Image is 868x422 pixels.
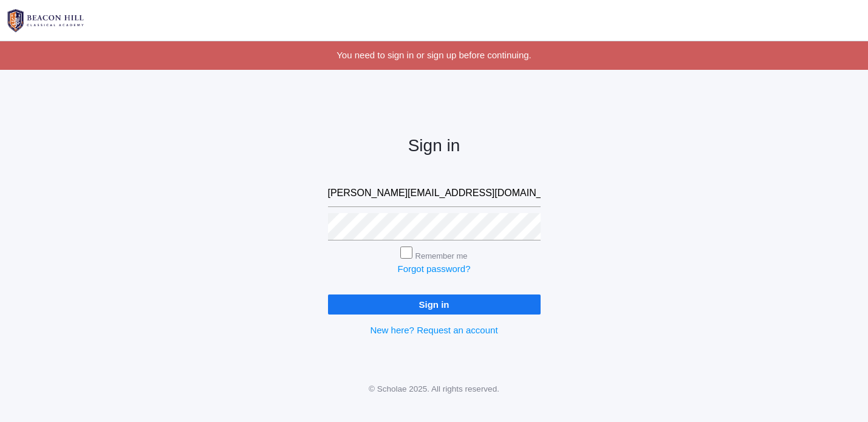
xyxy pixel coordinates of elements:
[370,325,497,335] a: New here? Request an account
[415,251,468,260] label: Remember me
[328,180,541,207] input: Email address
[328,137,541,155] h2: Sign in
[397,264,470,274] a: Forgot password?
[328,294,541,315] input: Sign in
